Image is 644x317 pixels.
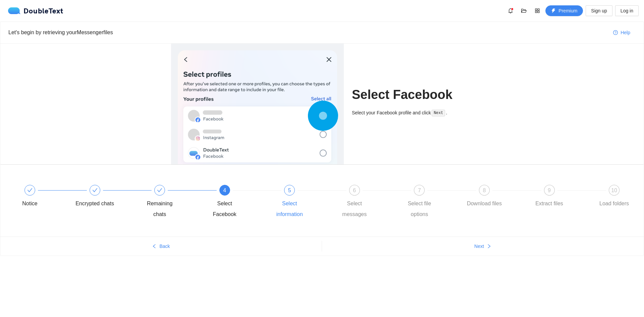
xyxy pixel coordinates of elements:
[621,7,633,14] span: Log in
[535,198,563,209] div: Extract files
[599,198,629,209] div: Load folders
[22,198,37,209] div: Notice
[548,188,551,193] span: 9
[621,29,630,36] span: Help
[353,188,356,193] span: 6
[432,110,445,116] code: Next
[75,185,141,209] div: Encrypted chats
[483,188,486,193] span: 8
[505,8,516,13] span: bell
[140,185,205,220] div: Remaining chats
[322,241,644,252] button: Nextright
[159,243,170,250] span: Back
[0,241,322,252] button: leftBack
[8,7,23,14] img: logo
[487,244,491,249] span: right
[10,185,75,209] div: Notice
[8,7,63,14] a: logoDoubleText
[519,5,529,16] button: folder-open
[615,5,639,16] button: Log in
[611,188,617,193] span: 10
[288,188,291,193] span: 5
[591,7,607,14] span: Sign up
[270,198,309,220] div: Select information
[335,198,374,220] div: Select messages
[75,198,114,209] div: Encrypted chats
[352,109,473,117] div: Select your Facebook profile and click .
[505,5,516,16] button: bell
[335,185,400,220] div: 6Select messages
[92,188,98,193] span: check
[270,185,335,220] div: 5Select information
[545,5,583,16] button: thunderboltPremium
[467,198,502,209] div: Download files
[474,243,484,250] span: Next
[558,7,577,14] span: Premium
[613,30,618,36] span: question-circle
[530,185,595,209] div: 9Extract files
[152,244,157,249] span: left
[532,8,542,13] span: appstore
[551,8,556,14] span: thunderbolt
[8,7,63,14] div: DoubleText
[418,188,421,193] span: 7
[519,8,529,13] span: folder-open
[595,185,634,209] div: 10Load folders
[400,185,465,220] div: 7Select file options
[608,27,636,38] button: question-circleHelp
[157,188,162,193] span: check
[8,28,608,37] div: Let's begin by retrieving your Messenger files
[27,188,33,193] span: check
[465,185,530,209] div: 8Download files
[205,185,270,220] div: 4Select Facebook
[532,5,543,16] button: appstore
[223,188,226,193] span: 4
[586,5,612,16] button: Sign up
[352,87,473,103] h1: Select Facebook
[400,198,439,220] div: Select file options
[205,198,244,220] div: Select Facebook
[140,198,179,220] div: Remaining chats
